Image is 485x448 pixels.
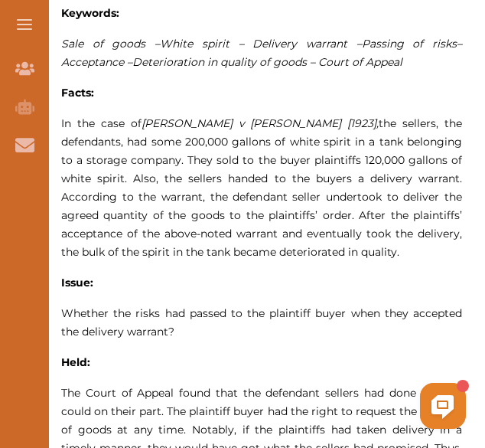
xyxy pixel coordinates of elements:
span: – Court of Appeal [310,55,402,69]
span: Whether the risks had passed to the plaintiff buyer when they accepted the delivery warrant? [61,306,462,338]
em: , [142,116,379,130]
strong: Issue: [61,276,93,289]
span: Passing of risks [362,37,457,51]
span: – Delivery warrant – [239,37,362,51]
span: Deterioration in quality of goods [132,55,307,69]
strong: Facts: [61,86,94,100]
strong: Held: [61,355,90,369]
span: White spirit [160,37,229,51]
span: [PERSON_NAME] v [PERSON_NAME] [1923] [142,116,377,130]
span: Sale of goods – [61,37,160,51]
strong: Keywords: [61,6,119,20]
iframe: HelpCrunch [118,379,470,433]
span: In the case of the sellers, the defendants, had some 200,000 gallons of white spirit in a tank be... [61,116,462,259]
